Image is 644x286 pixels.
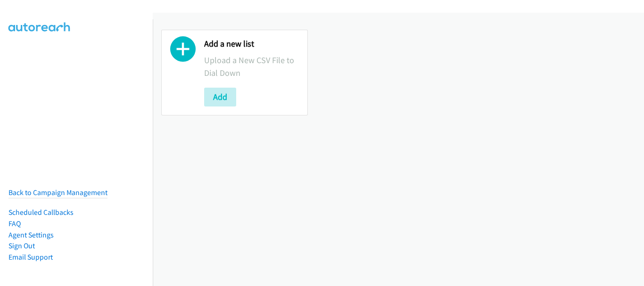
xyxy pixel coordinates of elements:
[204,39,299,49] h2: Add a new list
[8,208,74,217] a: Scheduled Callbacks
[8,230,54,239] a: Agent Settings
[204,54,299,79] p: Upload a New CSV File to Dial Down
[8,253,53,261] a: Email Support
[8,188,107,197] a: Back to Campaign Management
[8,241,35,250] a: Sign Out
[204,88,236,106] button: Add
[8,219,21,228] a: FAQ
